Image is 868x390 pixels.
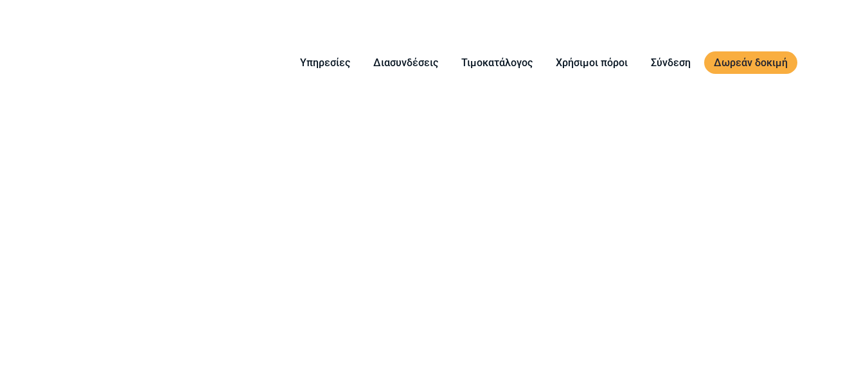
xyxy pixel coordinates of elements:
a: Τιμοκατάλογος [452,55,542,71]
a: Χρήσιμοι πόροι [546,55,637,71]
a: Υπηρεσίες [290,55,360,71]
a: Σύνδεση [641,55,700,71]
a: Διασυνδέσεις [364,55,448,71]
a: Δωρεάν δοκιμή [704,51,797,74]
